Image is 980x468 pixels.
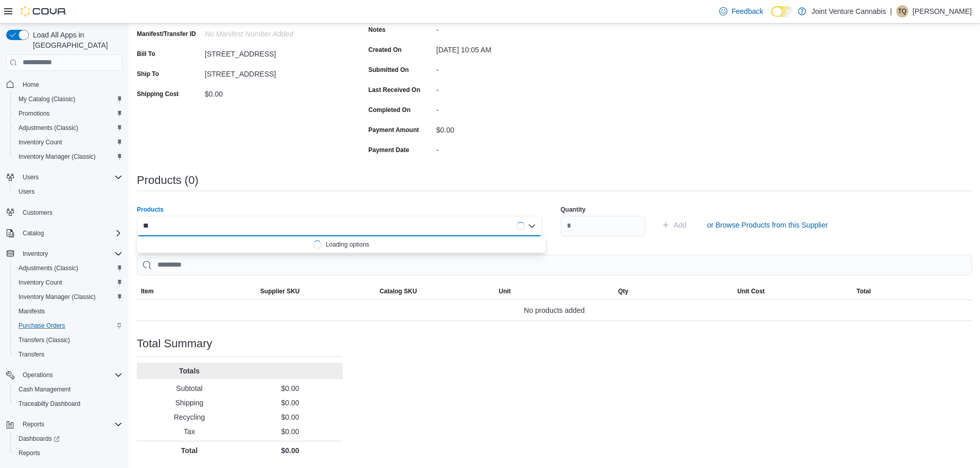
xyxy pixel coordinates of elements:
label: Products [137,205,164,214]
h3: Products (0) [137,174,199,186]
label: Manifest/Transfer ID [137,30,196,38]
a: Feedback [715,1,767,22]
span: Transfers (Classic) [19,336,70,344]
div: [DATE] 10:05 AM [436,42,574,54]
label: Ship To [137,70,159,78]
a: Adjustments (Classic) [14,122,82,134]
p: Shipping [141,398,238,408]
a: Home [19,79,43,91]
button: or Browse Products from this Supplier [703,215,832,235]
span: Loading [313,240,322,249]
span: Transfers (Classic) [14,334,122,346]
span: Inventory [23,250,48,258]
button: Users [2,170,127,184]
span: Catalog [19,227,122,239]
span: Supplier SKU [260,287,300,295]
span: Load All Apps in [GEOGRAPHIC_DATA] [29,30,122,50]
button: Adjustments (Classic) [10,261,127,275]
label: Completed On [368,106,411,114]
p: $0.00 [242,383,338,394]
div: - [436,62,574,74]
span: Purchase Orders [14,320,122,332]
label: Quantity [561,205,586,214]
span: Home [23,81,39,89]
label: Last Received On [368,86,420,94]
span: Dashboards [14,433,122,445]
p: Subtotal [141,383,238,394]
span: Purchase Orders [19,322,65,330]
span: Dark Mode [771,17,772,17]
span: Promotions [14,107,122,120]
button: Adjustments (Classic) [10,121,127,135]
a: My Catalog (Classic) [14,93,80,105]
button: Inventory [19,248,52,260]
p: $0.00 [242,445,338,456]
span: Add [674,220,687,230]
a: Inventory Manager (Classic) [14,151,100,163]
div: [STREET_ADDRESS] [205,66,343,78]
span: Cash Management [19,385,70,394]
div: $0.00 [436,122,574,134]
button: Inventory [2,247,127,261]
label: Created On [368,46,402,54]
span: Catalog SKU [380,287,417,295]
div: - [436,142,574,154]
span: Inventory Manager (Classic) [19,293,96,301]
p: Totals [141,366,238,376]
a: Inventory Count [14,136,66,148]
h3: Total Summary [137,338,212,350]
button: Traceabilty Dashboard [10,397,127,411]
span: Inventory Count [19,138,62,146]
label: Notes [368,26,385,34]
p: Tax [141,426,238,437]
span: Dashboards [19,435,60,443]
label: Submitted On [368,66,409,74]
a: Transfers [14,348,48,361]
span: Traceabilty Dashboard [14,398,122,410]
a: Customers [19,207,57,219]
p: $0.00 [242,398,338,408]
span: TQ [898,5,907,17]
div: $0.00 [205,86,343,98]
button: Home [2,77,127,92]
button: Customers [2,205,127,220]
button: Transfers [10,347,127,362]
button: Unit [495,283,614,299]
span: Promotions [19,109,50,118]
button: Users [19,171,43,183]
div: [STREET_ADDRESS] [205,46,343,58]
span: Customers [23,209,52,217]
a: Inventory Count [14,276,66,289]
button: Inventory Manager (Classic) [10,290,127,304]
a: Manifests [14,305,49,317]
a: Dashboards [14,433,64,445]
span: Users [14,185,122,198]
span: Manifests [19,307,45,315]
a: Promotions [14,107,54,120]
button: Unit Cost [733,283,852,299]
a: Users [14,185,39,198]
button: Inventory Count [10,275,127,290]
span: Qty [618,287,628,295]
span: Cash Management [14,383,122,396]
span: My Catalog (Classic) [19,95,76,103]
span: Reports [19,418,122,430]
span: Unit [499,287,511,295]
button: Manifests [10,304,127,319]
span: Inventory Manager (Classic) [19,153,96,161]
span: Reports [23,420,44,428]
button: Operations [19,369,57,381]
button: Add [657,215,691,235]
span: Users [19,171,122,183]
span: Adjustments (Classic) [14,122,122,134]
button: Supplier SKU [256,283,376,299]
span: Total [857,287,871,295]
button: Reports [10,446,127,460]
button: Item [137,283,256,299]
div: Loading options [326,240,369,249]
span: Users [23,173,39,181]
button: Catalog [19,227,48,239]
div: - [436,22,574,34]
button: My Catalog (Classic) [10,92,127,106]
span: Inventory Manager (Classic) [14,291,122,303]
